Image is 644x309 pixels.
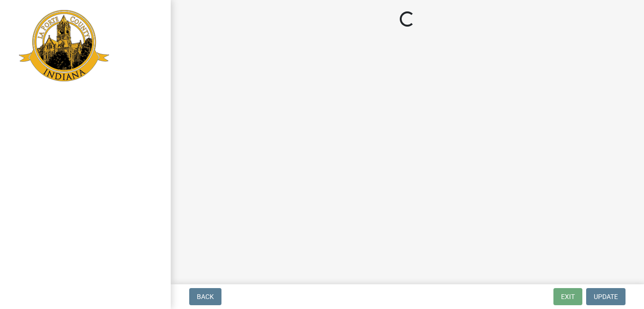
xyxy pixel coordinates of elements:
[19,10,109,81] img: La Porte County, Indiana
[586,288,626,305] button: Update
[197,293,214,300] span: Back
[594,293,618,300] span: Update
[189,288,221,305] button: Back
[553,288,582,305] button: Exit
